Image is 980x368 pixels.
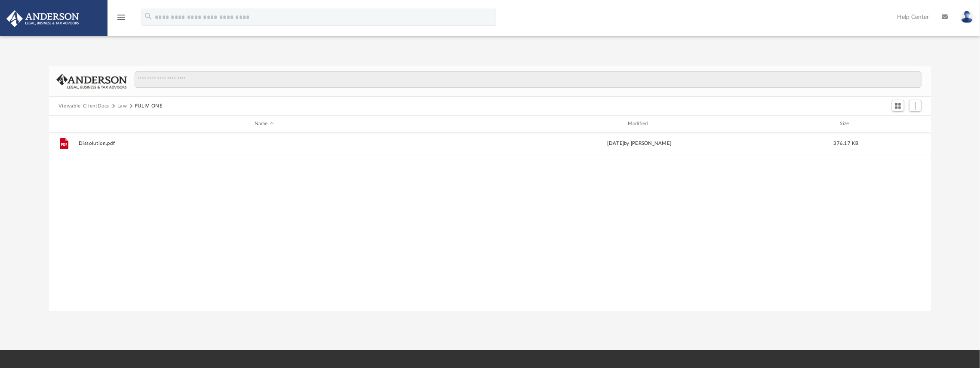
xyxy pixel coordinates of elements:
[78,141,450,146] button: Dissolution.pdf
[53,120,74,128] div: id
[116,12,126,22] i: menu
[892,100,905,112] button: Switch to Grid View
[454,140,825,147] div: [DATE] by [PERSON_NAME]
[135,71,922,88] input: Search files and folders
[4,10,82,27] img: Anderson Advisors Platinum Portal
[829,120,863,128] div: Size
[135,102,163,110] button: FULIV ONE
[117,102,127,110] button: Law
[78,120,449,128] div: Name
[453,120,825,128] div: Modified
[867,120,927,128] div: id
[961,11,974,23] img: User Pic
[909,100,922,112] button: Add
[833,141,858,146] span: 376.17 KB
[49,133,931,311] div: grid
[116,16,126,22] a: menu
[144,12,153,21] i: search
[58,102,109,110] button: Viewable-ClientDocs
